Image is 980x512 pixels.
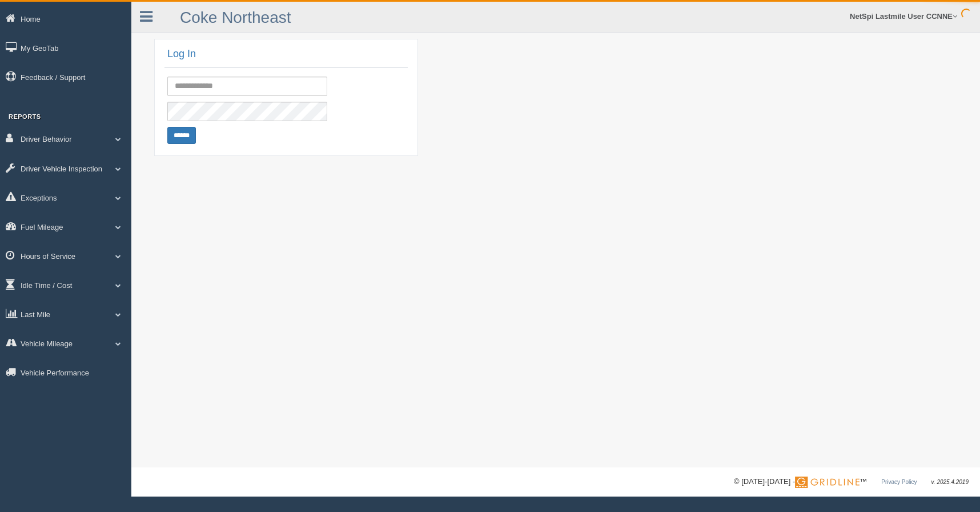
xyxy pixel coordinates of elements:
h2: Log In [167,49,196,60]
div: © [DATE]-[DATE] - ™ [734,476,969,488]
a: Coke Northeast [180,9,291,26]
img: Gridline [795,477,859,488]
span: v. 2025.4.2019 [931,479,969,485]
a: Privacy Policy [881,479,917,485]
